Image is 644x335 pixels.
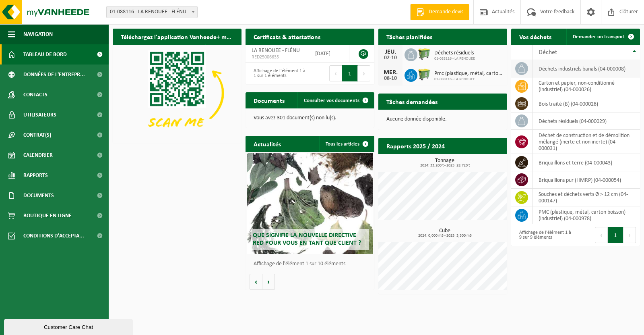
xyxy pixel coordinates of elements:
[533,95,640,112] td: bois traité (B) (04-000028)
[23,44,67,65] span: Tableau de bord
[595,227,608,243] button: Previous
[533,130,640,154] td: déchet de construction et de démolition mélangé (inerte et non inerte) (04-000031)
[410,4,469,20] a: Demande devis
[250,274,262,290] button: Vorige
[4,317,134,335] iframe: chat widget
[304,98,359,103] span: Consulter vos documents
[533,171,640,189] td: briquaillons pur (HMRP) (04-000054)
[533,112,640,130] td: déchets résiduels (04-000029)
[378,94,446,109] h2: Tâches demandées
[382,76,398,81] div: 08-10
[252,54,303,60] span: RED25006635
[342,65,358,81] button: 1
[319,136,374,152] a: Tous les articles
[23,125,51,145] span: Contrat(s)
[382,158,507,168] h3: Tonnage
[386,117,499,122] p: Aucune donnée disponible.
[382,164,507,168] span: 2024: 33,200 t - 2025: 28,720 t
[437,154,506,170] a: Consulter les rapports
[417,47,431,61] img: WB-0660-HPE-GN-50
[23,206,72,226] span: Boutique en ligne
[250,65,306,82] div: Affichage de l'élément 1 à 1 sur 1 éléments
[533,189,640,206] td: souches et déchets verts Ø > 12 cm (04-000147)
[382,49,398,55] div: JEU.
[23,226,84,246] span: Conditions d'accepta...
[378,29,440,44] h2: Tâches planifiées
[378,138,453,154] h2: Rapports 2025 / 2024
[246,92,293,108] h2: Documents
[434,56,475,61] span: 01-088116 - LA RENOUEE
[533,154,640,171] td: briquaillons et terre (04-000043)
[113,45,242,141] img: Download de VHEPlus App
[247,153,373,254] a: Que signifie la nouvelle directive RED pour vous en tant que client ?
[434,77,503,82] span: 01-088116 - LA RENOUEE
[382,228,507,238] h3: Cube
[623,227,636,243] button: Next
[382,69,398,76] div: MER.
[511,29,559,44] h2: Vos déchets
[539,49,557,56] span: Déchet
[297,92,374,108] a: Consulter vos documents
[253,232,361,246] span: Que signifie la nouvelle directive RED pour vous en tant que client ?
[309,45,350,62] td: [DATE]
[23,165,48,185] span: Rapports
[434,71,503,77] span: Pmc (plastique, métal, carton boisson) (industriel)
[254,115,366,121] p: Vous avez 301 document(s) non lu(s).
[573,34,625,40] span: Demander un transport
[246,136,289,152] h2: Actualités
[23,85,47,105] span: Contacts
[382,55,398,61] div: 02-10
[427,8,465,16] span: Demande devis
[608,227,623,243] button: 1
[434,50,475,56] span: Déchets résiduels
[417,68,431,81] img: WB-0660-HPE-GN-50
[107,6,197,18] span: 01-088116 - LA RENOUEE - FLÉNU
[329,65,342,81] button: Previous
[533,206,640,224] td: PMC (plastique, métal, carton boisson) (industriel) (04-000978)
[254,261,370,267] p: Affichage de l'élément 1 sur 10 éléments
[23,24,53,44] span: Navigation
[23,145,53,165] span: Calendrier
[566,29,639,45] a: Demander un transport
[358,65,370,81] button: Next
[23,185,54,206] span: Documents
[113,29,242,44] h2: Téléchargez l'application Vanheede+ maintenant!
[252,48,300,54] span: LA RENOUEE - FLÉNU
[23,105,56,125] span: Utilisateurs
[533,77,640,95] td: carton et papier, non-conditionné (industriel) (04-000026)
[262,274,275,290] button: Volgende
[106,6,198,18] span: 01-088116 - LA RENOUEE - FLÉNU
[23,65,85,85] span: Données de l'entrepr...
[515,226,572,244] div: Affichage de l'élément 1 à 9 sur 9 éléments
[382,234,507,238] span: 2024: 0,000 m3 - 2025: 3,300 m3
[533,60,640,77] td: déchets industriels banals (04-000008)
[246,29,328,44] h2: Certificats & attestations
